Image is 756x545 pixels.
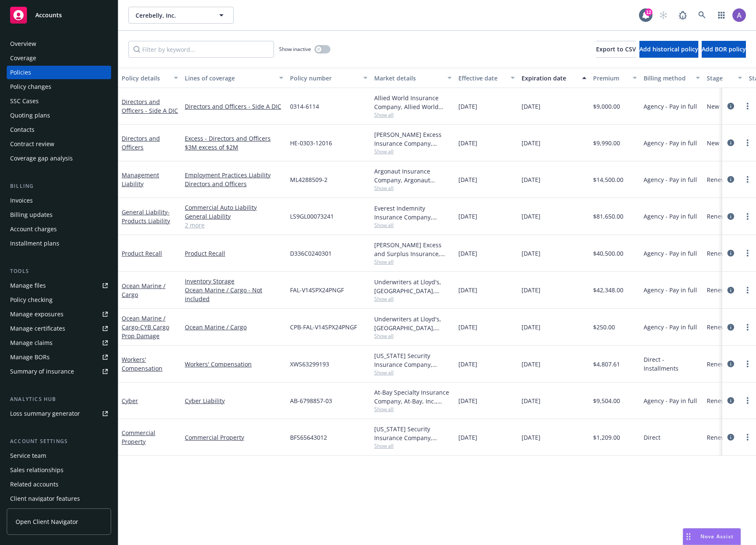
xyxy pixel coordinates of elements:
[35,12,62,19] span: Accounts
[374,351,452,369] div: [US_STATE] Security Insurance Company, Liberty Mutual
[7,51,111,65] a: Coverage
[7,267,111,275] div: Tools
[458,139,477,147] span: [DATE]
[10,80,51,94] div: Policy changes
[7,322,111,335] a: Manage certificates
[743,174,753,184] a: more
[596,41,636,58] button: Export to CSV
[7,449,111,462] a: Service team
[522,102,540,111] span: [DATE]
[522,286,540,294] span: [DATE]
[185,212,283,221] a: General Liability
[374,204,452,222] div: Everest Indemnity Insurance Company, Everest, CRC Group
[640,68,703,88] button: Billing method
[522,249,540,258] span: [DATE]
[10,222,57,236] div: Account charges
[458,433,477,442] span: [DATE]
[743,322,753,332] a: more
[522,139,540,147] span: [DATE]
[644,139,697,147] span: Agency - Pay in full
[644,249,697,258] span: Agency - Pay in full
[10,152,73,165] div: Coverage gap analysis
[522,212,540,221] span: [DATE]
[374,258,452,265] span: Show all
[10,492,80,505] div: Client navigator features
[458,323,477,331] span: [DATE]
[185,221,283,230] a: 2 more
[593,396,620,405] span: $9,504.00
[374,295,452,302] span: Show all
[7,492,111,505] a: Client navigator features
[10,37,36,51] div: Overview
[290,139,332,147] span: HE-0303-12016
[458,360,477,369] span: [DATE]
[374,94,452,111] div: Allied World Insurance Company, Allied World Assurance Company (AWAC), RT Specialty Insurance Ser...
[522,360,540,369] span: [DATE]
[743,432,753,442] a: more
[713,7,730,24] a: Switch app
[7,123,111,136] a: Contacts
[122,208,170,225] a: General Liability
[702,41,746,58] button: Add BOR policy
[593,74,628,83] div: Premium
[185,286,283,303] a: Ocean Marine / Cargo - Not included
[458,74,506,83] div: Effective date
[7,37,111,51] a: Overview
[136,11,208,20] span: Cerebelly, Inc.
[726,322,736,332] a: circleInformation
[7,336,111,350] a: Manage claims
[374,184,452,192] span: Show all
[10,66,31,79] div: Policies
[726,138,736,148] a: circleInformation
[128,41,274,58] input: Filter by keyword...
[185,179,283,188] a: Directors and Officers
[185,249,283,258] a: Product Recall
[290,212,334,221] span: LS9GL00073241
[7,307,111,321] span: Manage exposures
[7,66,111,79] a: Policies
[743,248,753,258] a: more
[185,74,274,83] div: Lines of coverage
[10,123,35,136] div: Contacts
[10,237,59,250] div: Installment plans
[10,449,46,462] div: Service team
[290,433,327,442] span: BFS65643012
[458,396,477,405] span: [DATE]
[700,533,734,540] span: Nova Assist
[644,74,691,83] div: Billing method
[7,94,111,108] a: SSC Cases
[7,279,111,292] a: Manage files
[726,174,736,184] a: circleInformation
[122,323,169,340] span: - CYB Cargo Prop Damage
[10,365,74,378] div: Summary of insurance
[7,463,111,477] a: Sales relationships
[639,41,698,58] button: Add historical policy
[593,360,620,369] span: $4,807.61
[290,249,332,258] span: D336C0240301
[10,208,53,222] div: Billing updates
[7,237,111,250] a: Installment plans
[122,74,169,83] div: Policy details
[458,212,477,221] span: [DATE]
[707,249,731,258] span: Renewal
[593,212,623,221] span: $81,650.00
[374,278,452,295] div: Underwriters at Lloyd's, [GEOGRAPHIC_DATA], [PERSON_NAME] of [GEOGRAPHIC_DATA], [PERSON_NAME] Cargo
[374,442,452,449] span: Show all
[743,395,753,406] a: more
[7,182,111,190] div: Billing
[732,8,746,22] img: photo
[10,307,64,321] div: Manage exposures
[644,212,697,221] span: Agency - Pay in full
[10,407,80,420] div: Loss summary generator
[726,359,736,369] a: circleInformation
[7,208,111,222] a: Billing updates
[185,396,283,405] a: Cyber Liability
[644,433,660,442] span: Direct
[374,388,452,406] div: At-Bay Specialty Insurance Company, At-Bay, Inc., Limit
[593,286,623,294] span: $42,348.00
[707,396,731,405] span: Renewal
[655,7,672,24] a: Start snowing
[522,396,540,405] span: [DATE]
[10,478,59,491] div: Related accounts
[290,102,319,111] span: 0314-6114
